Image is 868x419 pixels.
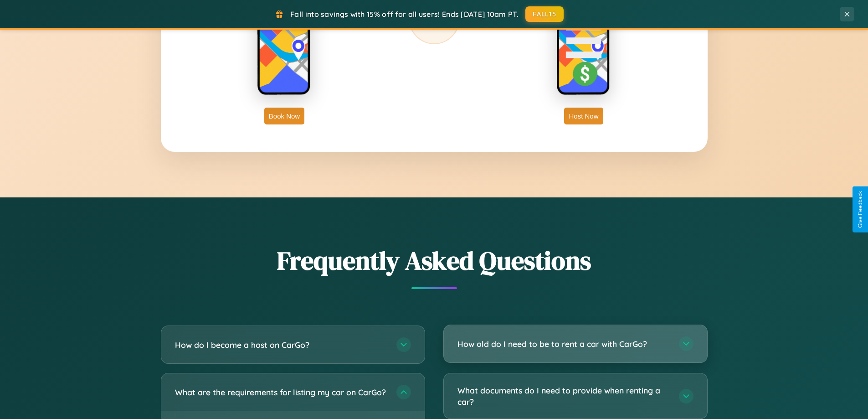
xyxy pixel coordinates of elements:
[857,191,863,228] div: Give Feedback
[264,108,304,124] button: Book Now
[457,385,670,407] h3: What documents do I need to provide when renting a car?
[175,387,387,398] h3: What are the requirements for listing my car on CarGo?
[564,108,603,124] button: Host Now
[525,6,564,22] button: FALL15
[457,338,670,350] h3: How old do I need to be to rent a car with CarGo?
[290,10,519,19] span: Fall into savings with 15% off for all users! Ends [DATE] 10am PT.
[161,243,708,278] h2: Frequently Asked Questions
[175,339,387,351] h3: How do I become a host on CarGo?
